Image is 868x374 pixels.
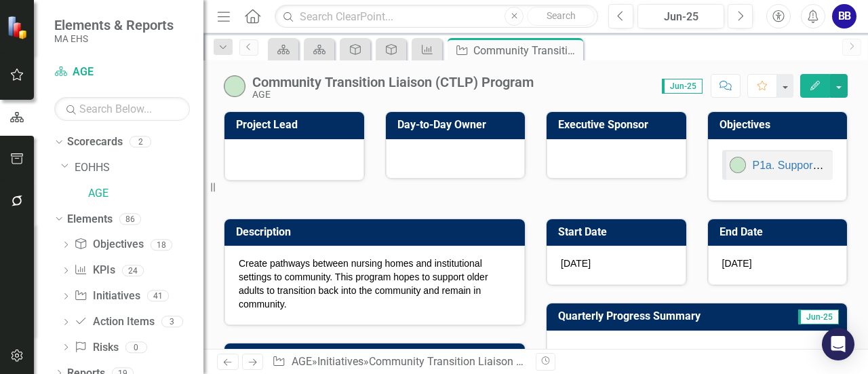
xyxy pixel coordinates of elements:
[832,4,856,29] button: BB
[67,212,113,227] a: Elements
[74,340,118,356] a: Risks
[272,354,526,370] div: » »
[822,328,854,360] div: Open Intercom Messenger
[74,314,154,330] a: Action Items
[161,316,183,328] div: 3
[88,186,203,202] a: AGE
[67,134,123,150] a: Scorecards
[54,17,174,33] span: Elements & Reports
[317,355,363,368] a: Initiatives
[719,119,841,131] h3: Objectives
[719,226,841,238] h3: End Date
[74,237,143,253] a: Objectives
[74,288,140,304] a: Initiatives
[54,33,174,44] small: MA EHS
[730,157,746,173] img: On-track
[558,226,679,238] h3: Start Date
[147,291,169,302] div: 41
[75,160,203,176] a: EOHHS
[236,119,357,131] h3: Project Lead
[558,310,776,322] h3: Quarterly Progress Summary
[252,90,534,100] div: AGE
[239,257,511,311] p: Create pathways between nursing homes and institutional settings to community. This program hopes...
[662,79,703,94] span: Jun-25
[369,355,594,368] div: Community Transition Liaison (CTLP) Program
[527,7,595,26] button: Search
[54,64,190,80] a: AGE
[236,226,518,238] h3: Description
[7,16,31,39] img: ClearPoint Strategy
[722,258,752,269] span: [DATE]
[642,9,719,25] div: Jun-25
[798,310,839,324] span: Jun-25
[292,355,312,368] a: AGE
[561,258,591,269] span: [DATE]
[151,239,172,250] div: 18
[275,5,598,29] input: Search ClearPoint...
[119,213,141,225] div: 86
[473,42,580,59] div: Community Transition Liaison (CTLP) Program
[224,75,245,97] img: On-track
[558,119,679,131] h3: Executive Sponsor
[122,265,144,276] div: 24
[397,119,519,131] h3: Day-to-Day Owner
[547,10,576,21] span: Search
[130,136,151,148] div: 2
[74,263,115,278] a: KPIs
[54,97,190,121] input: Search Below...
[125,341,147,353] div: 0
[637,4,724,29] button: Jun-25
[252,75,534,90] div: Community Transition Liaison (CTLP) Program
